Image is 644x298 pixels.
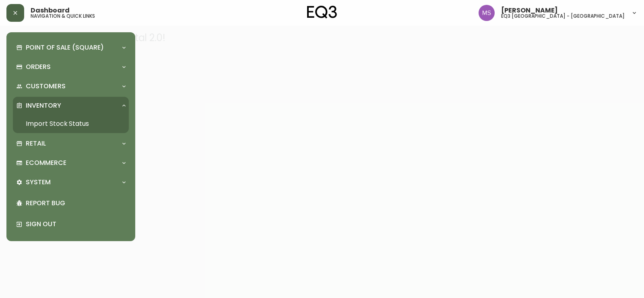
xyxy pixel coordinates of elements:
div: Sign Out [13,214,129,235]
div: Ecommerce [13,154,129,172]
p: Customers [26,82,66,91]
span: [PERSON_NAME] [501,7,558,14]
div: Customers [13,77,129,95]
img: 1b6e43211f6f3cc0b0729c9049b8e7af [479,5,495,21]
p: Inventory [26,101,61,110]
span: Dashboard [31,7,70,14]
p: Retail [26,139,46,148]
h5: eq3 [GEOGRAPHIC_DATA] - [GEOGRAPHIC_DATA] [501,14,625,19]
p: Ecommerce [26,158,66,167]
h5: navigation & quick links [31,14,95,19]
p: Report Bug [26,199,126,208]
div: Report Bug [13,193,129,214]
p: Sign Out [26,220,126,229]
p: System [26,178,51,187]
p: Point of Sale (Square) [26,43,104,52]
a: Import Stock Status [13,115,129,133]
p: Orders [26,63,51,71]
div: Retail [13,135,129,152]
div: System [13,173,129,191]
div: Orders [13,58,129,76]
div: Point of Sale (Square) [13,39,129,56]
div: Inventory [13,97,129,115]
img: logo [307,6,337,19]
